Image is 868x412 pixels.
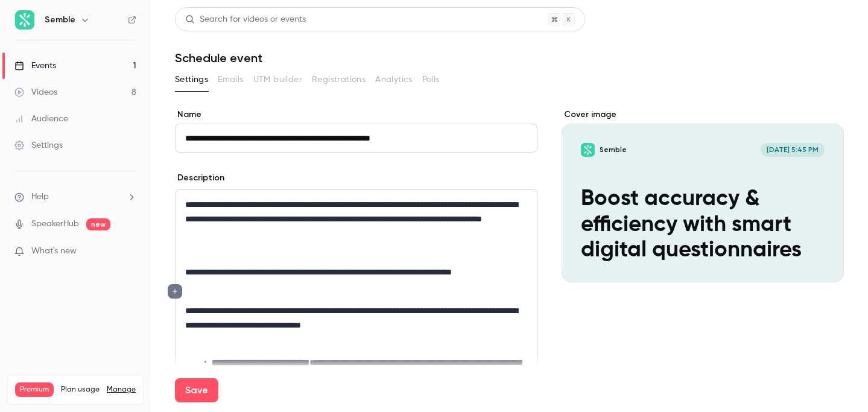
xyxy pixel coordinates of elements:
[422,74,440,86] span: Polls
[86,218,110,230] span: new
[14,191,136,203] li: help-dropdown-opener
[175,109,537,121] label: Name
[45,14,75,26] h6: Semble
[107,385,136,395] a: Manage
[175,378,218,402] button: Save
[175,70,208,89] button: Settings
[185,13,306,26] div: Search for videos or events
[31,191,49,203] span: Help
[253,74,302,86] span: UTM builder
[61,385,100,395] span: Plan usage
[175,172,224,184] label: Description
[31,218,79,230] a: SpeakerHub
[31,245,77,258] span: What's new
[312,74,366,86] span: Registrations
[218,74,243,86] span: Emails
[15,10,34,30] img: Semble
[14,60,56,72] div: Events
[14,113,68,125] div: Audience
[14,139,63,151] div: Settings
[375,74,413,86] span: Analytics
[175,51,844,65] h1: Schedule event
[562,109,844,282] section: Cover image
[562,109,844,121] label: Cover image
[15,382,54,397] span: Premium
[14,86,57,98] div: Videos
